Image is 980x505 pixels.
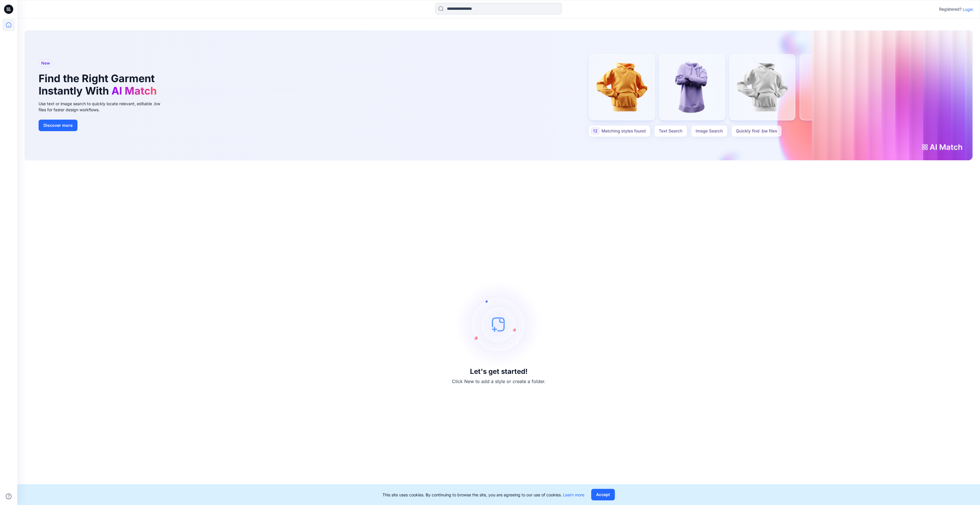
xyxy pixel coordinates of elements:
[563,492,584,497] a: Learn more
[39,120,77,131] button: Discover more
[382,492,584,498] p: This site uses cookies. By continuing to browse the site, you are agreeing to our use of cookies.
[39,101,168,113] div: Use text or image search to quickly locate relevant, editable .bw files for faster design workflows.
[452,378,546,385] p: Click New to add a style or create a folder.
[591,489,615,500] button: Accept
[963,6,973,12] p: Login
[111,84,157,97] span: AI Match
[939,6,962,13] p: Registered?
[456,281,542,368] img: empty-state-image.svg
[39,72,160,97] h1: Find the Right Garment Instantly With
[470,368,528,376] h3: Let's get started!
[41,60,50,67] span: New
